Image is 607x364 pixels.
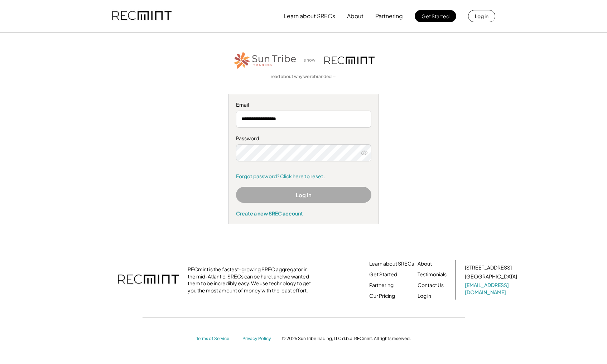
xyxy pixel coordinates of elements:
[465,264,512,271] div: [STREET_ADDRESS]
[465,282,519,296] a: [EMAIL_ADDRESS][DOMAIN_NAME]
[236,101,371,108] div: Email
[369,271,397,278] a: Get Started
[369,292,395,300] a: Our Pricing
[236,135,371,142] div: Password
[284,9,335,23] button: Learn about SRECs
[282,336,411,341] div: © 2025 Sun Tribe Trading, LLC d.b.a. RECmint. All rights reserved.
[418,282,444,289] a: Contact Us
[301,57,321,63] div: is now
[236,187,371,203] button: Log In
[324,57,375,64] img: recmint-logotype%403x.png
[112,4,172,28] img: recmint-logotype%403x.png
[468,10,495,22] button: Log in
[465,273,517,280] div: [GEOGRAPHIC_DATA]
[236,173,371,180] a: Forgot password? Click here to reset.
[242,336,275,342] a: Privacy Policy
[418,271,447,278] a: Testimonials
[347,9,363,23] button: About
[188,266,315,294] div: RECmint is the fastest-growing SREC aggregator in the mid-Atlantic. SRECs can be hard, and we wan...
[236,210,371,217] div: Create a new SREC account
[418,292,431,300] a: Log in
[369,282,394,289] a: Partnering
[415,10,456,22] button: Get Started
[271,74,337,80] a: read about why we rebranded →
[418,260,432,267] a: About
[375,9,403,23] button: Partnering
[196,336,236,342] a: Terms of Service
[233,50,297,70] img: STT_Horizontal_Logo%2B-%2BColor.png
[118,267,179,292] img: recmint-logotype%403x.png
[369,260,414,267] a: Learn about SRECs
